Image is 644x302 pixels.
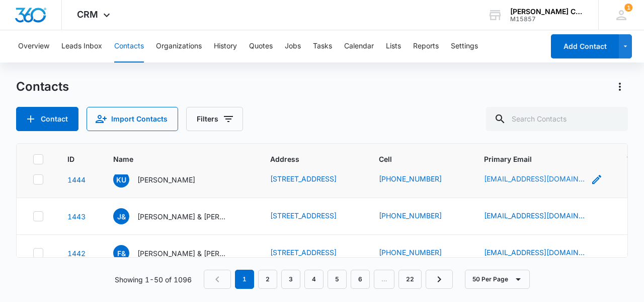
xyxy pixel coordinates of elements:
[627,173,644,184] div: Deck
[137,248,228,259] p: [PERSON_NAME] & [PERSON_NAME]
[67,154,74,164] span: ID
[249,30,273,63] button: Quotes
[379,247,460,259] div: Cell - (708) 253-9734 - Select to Edit Field
[18,30,49,63] button: Overview
[484,173,585,184] a: [EMAIL_ADDRESS][DOMAIN_NAME]
[67,212,86,221] a: Navigate to contact details page for Jon & Sarah Childs
[304,270,324,289] a: Page 4
[77,9,98,20] span: CRM
[281,270,300,289] a: Page 3
[379,154,460,164] span: Cell
[67,249,86,258] a: Navigate to contact details page for Frank & Linda Soukup
[258,270,277,289] a: Page 2
[214,30,237,63] button: History
[379,210,442,221] a: [PHONE_NUMBER]
[270,210,355,222] div: Address - 13443 Lakeshore Drive, Plainfield, IL, 60585 - Select to Edit Field
[313,30,332,63] button: Tasks
[16,107,78,131] button: Add Contact
[351,270,370,289] a: Page 6
[413,30,439,63] button: Reports
[67,175,86,184] a: Navigate to contact details page for Kim Ulrich
[113,208,246,224] div: Name - Jon & Sarah Childs - Select to Edit Field
[484,154,603,164] span: Primary Email
[113,245,129,261] span: F&
[113,245,246,261] div: Name - Frank & Linda Soukup - Select to Edit Field
[379,247,442,258] a: [PHONE_NUMBER]
[486,107,628,131] input: Search Contacts
[87,107,178,131] button: Import Contacts
[426,270,453,289] a: Next Page
[398,270,422,289] a: Page 22
[186,107,243,131] button: Filters
[285,30,301,63] button: Jobs
[156,30,202,63] button: Organizations
[551,34,619,58] button: Add Contact
[624,4,632,12] span: 1
[270,173,355,186] div: Address - 16738 Tinley Park Drive, Tinley Park, IL, 60477 - Select to Edit Field
[16,79,69,94] h1: Contacts
[270,248,337,257] a: [STREET_ADDRESS]
[484,173,603,186] div: Primary Email - cjthekid@sbcglobal.net - Select to Edit Field
[113,154,231,164] span: Name
[270,247,355,259] div: Address - 32 Commons Drive, Palos Park, IL, 60464 - Select to Edit Field
[379,173,442,184] a: [PHONE_NUMBER]
[379,210,460,222] div: Cell - (815) 274-0709 - Select to Edit Field
[113,208,129,224] span: J&
[328,270,347,289] a: Page 5
[484,247,603,259] div: Primary Email - fsoukup@comcast.net - Select to Edit Field
[465,270,530,289] button: 50 Per Page
[612,79,628,95] button: Actions
[113,171,129,188] span: KU
[113,171,213,188] div: Name - Kim Ulrich - Select to Edit Field
[344,30,374,63] button: Calendar
[484,247,585,258] a: [EMAIL_ADDRESS][DOMAIN_NAME]
[137,174,195,185] p: [PERSON_NAME]
[115,274,192,285] p: Showing 1-50 of 1096
[386,30,401,63] button: Lists
[270,154,340,164] span: Address
[510,16,584,23] div: account id
[484,210,585,221] a: [EMAIL_ADDRESS][DOMAIN_NAME]
[137,211,228,222] p: [PERSON_NAME] & [PERSON_NAME]
[510,8,584,16] div: account name
[114,30,144,63] button: Contacts
[61,30,102,63] button: Leads Inbox
[624,4,632,12] div: notifications count
[379,173,460,186] div: Cell - (708) 670-9471 - Select to Edit Field
[204,270,453,289] nav: Pagination
[484,210,603,222] div: Primary Email - src70@yahoo.com - Select to Edit Field
[451,30,478,63] button: Settings
[627,210,644,221] div: Deck
[235,270,254,289] em: 1
[270,174,337,183] a: [STREET_ADDRESS]
[270,211,337,220] a: [STREET_ADDRESS]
